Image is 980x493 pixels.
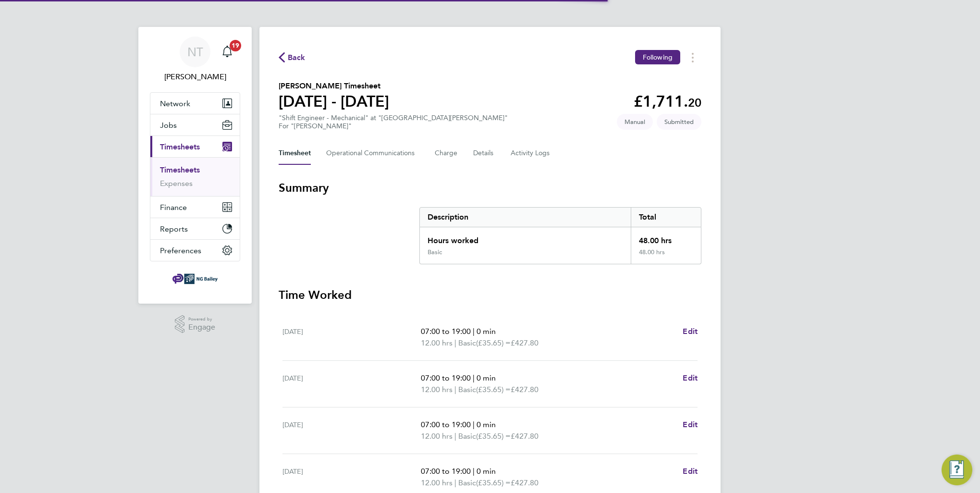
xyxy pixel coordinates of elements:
[150,157,240,196] div: Timesheets
[279,80,389,92] h2: [PERSON_NAME] Timesheet
[420,208,631,227] div: Description
[428,248,442,256] div: Basic
[683,466,698,477] a: Edit
[454,478,456,487] span: |
[150,37,240,83] a: NT[PERSON_NAME]
[454,338,456,347] span: |
[172,271,218,286] img: ngbailey-logo-retina.png
[634,92,701,111] app-decimal: £1,711.
[511,478,539,487] span: £427.80
[150,197,240,218] button: Finance
[458,477,476,489] span: Basic
[175,315,216,333] a: Powered byEngage
[458,337,476,349] span: Basic
[160,99,190,108] span: Network
[683,420,698,429] span: Edit
[282,466,421,489] div: [DATE]
[477,420,496,429] span: 0 min
[279,122,508,130] div: For "[PERSON_NAME]"
[942,455,972,485] button: Engage Resource Center
[643,53,673,62] span: Following
[683,327,698,336] span: Edit
[458,431,476,442] span: Basic
[477,327,496,336] span: 0 min
[150,114,240,136] button: Jobs
[279,51,306,63] button: Back
[473,467,475,476] span: |
[421,373,471,382] span: 07:00 to 19:00
[279,92,389,111] h1: [DATE] - [DATE]
[326,142,419,165] button: Operational Communications
[631,208,701,227] div: Total
[187,46,203,58] span: NT
[279,142,311,165] button: Timesheet
[230,40,241,51] span: 19
[476,478,511,487] span: (£35.65) =
[511,142,551,165] button: Activity Logs
[421,338,453,347] span: 12.00 hrs
[421,385,453,394] span: 12.00 hrs
[473,142,495,165] button: Details
[683,419,698,431] a: Edit
[282,372,421,395] div: [DATE]
[279,287,701,303] h3: Time Worked
[421,327,471,336] span: 07:00 to 19:00
[477,373,496,382] span: 0 min
[458,384,476,395] span: Basic
[684,50,701,65] button: Timesheets Menu
[138,27,252,304] nav: Main navigation
[617,114,653,130] span: This timesheet was manually created.
[683,326,698,337] a: Edit
[421,431,453,441] span: 12.00 hrs
[150,71,240,83] span: Nigel Thornborrow
[160,142,200,151] span: Timesheets
[683,467,698,476] span: Edit
[188,323,215,332] span: Engage
[476,431,511,441] span: (£35.65) =
[421,467,471,476] span: 07:00 to 19:00
[160,121,177,130] span: Jobs
[683,372,698,384] a: Edit
[477,467,496,476] span: 0 min
[150,271,240,286] a: Go to home page
[150,218,240,239] button: Reports
[511,338,539,347] span: £427.80
[188,315,215,323] span: Powered by
[218,37,237,67] a: 19
[150,240,240,261] button: Preferences
[473,327,475,336] span: |
[476,338,511,347] span: (£35.65) =
[683,373,698,382] span: Edit
[688,96,701,110] span: 20
[288,52,306,63] span: Back
[421,420,471,429] span: 07:00 to 19:00
[421,478,453,487] span: 12.00 hrs
[631,227,701,248] div: 48.00 hrs
[160,179,193,188] a: Expenses
[160,165,200,174] a: Timesheets
[150,93,240,114] button: Network
[282,326,421,349] div: [DATE]
[657,114,701,130] span: This timesheet is Submitted.
[511,385,539,394] span: £427.80
[476,385,511,394] span: (£35.65) =
[420,227,631,248] div: Hours worked
[419,207,701,264] div: Summary
[435,142,458,165] button: Charge
[473,420,475,429] span: |
[454,431,456,441] span: |
[511,431,539,441] span: £427.80
[160,224,188,234] span: Reports
[160,246,201,255] span: Preferences
[635,50,680,64] button: Following
[631,248,701,264] div: 48.00 hrs
[150,136,240,157] button: Timesheets
[279,180,701,196] h3: Summary
[160,203,187,212] span: Finance
[473,373,475,382] span: |
[282,419,421,442] div: [DATE]
[454,385,456,394] span: |
[279,114,508,130] div: "Shift Engineer - Mechanical" at "[GEOGRAPHIC_DATA][PERSON_NAME]"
